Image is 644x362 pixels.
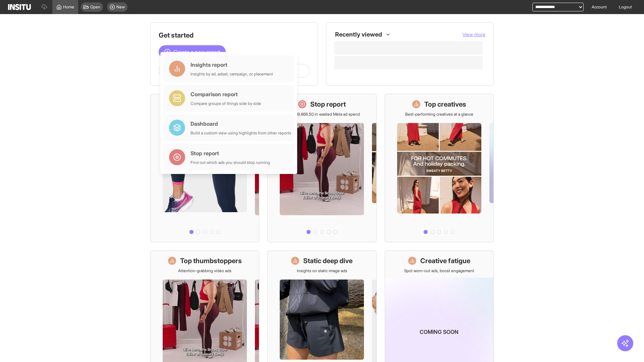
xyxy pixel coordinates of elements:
span: Open [90,4,100,10]
h1: Stop report [310,100,346,109]
a: What's live nowSee all active ads instantly [150,94,259,242]
button: Create a new report [159,45,226,59]
img: Logo [8,4,31,10]
div: Stop report [191,149,270,157]
div: Comparison report [191,90,261,98]
h1: Top thumbstoppers [180,256,242,265]
h1: Get started [159,31,310,40]
a: Top creativesBest-performing creatives at a glance [385,94,494,242]
p: Best-performing creatives at a glance [405,112,473,117]
div: Compare groups of things side by side [191,101,261,106]
button: View more [463,31,485,38]
span: Create a new report [173,48,220,56]
p: Insights on static image ads [297,268,347,274]
div: Insights by ad, adset, campaign, or placement [191,71,273,77]
div: Dashboard [191,120,291,128]
span: View more [463,32,485,37]
p: Save £19,866.50 in wasted Meta ad spend [284,112,360,117]
span: New [116,4,125,10]
h1: Static deep dive [303,256,353,265]
div: Build a custom view using highlights from other reports [191,130,291,136]
a: Stop reportSave £19,866.50 in wasted Meta ad spend [267,94,376,242]
h1: Top creatives [424,100,466,109]
div: Insights report [191,61,273,69]
span: Home [63,4,74,10]
div: Find out which ads you should stop running [191,160,270,165]
p: Attention-grabbing video ads [178,268,231,274]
